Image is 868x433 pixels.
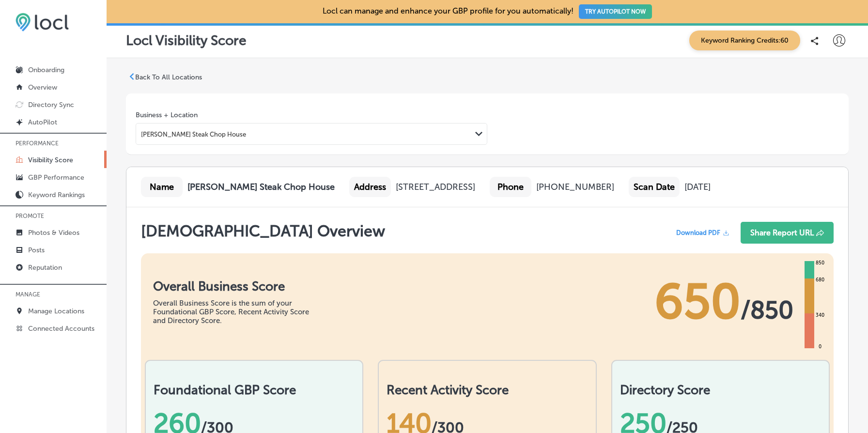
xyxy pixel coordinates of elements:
[141,177,183,197] div: Name
[153,299,323,325] div: Overall Business Score is the sum of your Foundational GBP Score, Recent Activity Score and Direc...
[28,246,45,254] p: Posts
[28,325,94,333] p: Connected Accounts
[579,4,652,19] button: TRY AUTOPILOT NOW
[741,295,793,325] span: / 850
[28,263,62,272] p: Reputation
[28,101,74,109] p: Directory Sync
[349,177,391,197] div: Address
[814,276,826,284] div: 680
[28,83,57,92] p: Overview
[28,191,85,199] p: Keyword Rankings
[28,173,84,182] p: GBP Performance
[689,31,800,50] span: Keyword Ranking Credits: 60
[387,383,588,398] h2: Recent Activity Score
[28,307,84,315] p: Manage Locations
[28,229,79,237] p: Photos & Videos
[187,182,335,192] b: [PERSON_NAME] Steak Chop House
[814,259,826,267] div: 850
[490,177,531,197] div: Phone
[684,182,711,192] div: [DATE]
[28,118,57,126] p: AutoPilot
[676,229,720,236] span: Download PDF
[28,66,64,74] p: Onboarding
[536,182,614,192] div: [PHONE_NUMBER]
[396,182,475,192] div: [STREET_ADDRESS]
[126,32,247,48] p: Locl Visibility Score
[153,279,323,294] h1: Overall Business Score
[741,222,834,244] button: Share Report URL
[141,222,385,248] h1: [DEMOGRAPHIC_DATA] Overview
[15,13,69,31] img: 6efc1275baa40be7c98c3b36c6bfde44.png
[629,177,680,197] div: Scan Date
[817,343,823,351] div: 0
[136,111,198,119] label: Business + Location
[28,156,73,164] p: Visibility Score
[154,383,355,398] h2: Foundational GBP Score
[620,383,821,398] h2: Directory Score
[814,311,826,319] div: 340
[654,273,741,331] span: 650
[141,130,246,138] div: [PERSON_NAME] Steak Chop House
[135,73,202,81] p: Back To All Locations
